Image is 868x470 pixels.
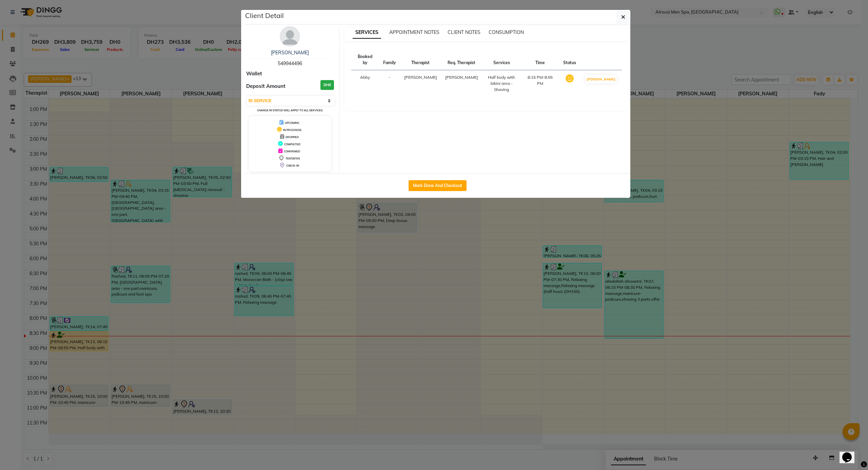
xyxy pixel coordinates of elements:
a: [PERSON_NAME] [271,50,309,56]
th: Therapist [400,50,441,70]
span: CONFIRMED [284,150,300,153]
h5: Client Detail [245,11,284,21]
span: SERVICES [353,26,381,39]
th: Services [482,50,521,70]
span: [PERSON_NAME] [404,75,437,80]
img: avatar [280,26,300,46]
th: Status [559,50,580,70]
th: Family [379,50,400,70]
h3: DH0 [320,80,334,90]
small: Change in status will apply to all services. [257,109,323,112]
span: TENTATIVE [285,157,300,160]
span: 549944496 [278,60,302,67]
iframe: chat widget [840,443,861,463]
span: [PERSON_NAME] [445,75,478,80]
span: DROPPED [285,135,299,139]
span: IN PROGRESS [283,128,301,132]
button: [PERSON_NAME] [585,75,617,83]
span: CHECK-IN [286,164,299,167]
span: Deposit Amount [246,82,285,90]
th: Booked by [351,50,379,70]
td: - [379,70,400,97]
button: Mark Done And Checkout [409,180,467,191]
span: CONSUMPTION [489,29,524,35]
div: Half body with bikini area - Shaving [486,74,517,93]
th: Time [521,50,559,70]
span: Wallet [246,70,262,78]
td: 8:15 PM-8:55 PM [521,70,559,97]
span: UPCOMING [285,121,299,125]
td: Abby [351,70,379,97]
span: COMPLETED [284,143,300,146]
span: CLIENT NOTES [448,29,480,35]
th: Req. Therapist [441,50,482,70]
span: APPOINTMENT NOTES [389,29,439,35]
